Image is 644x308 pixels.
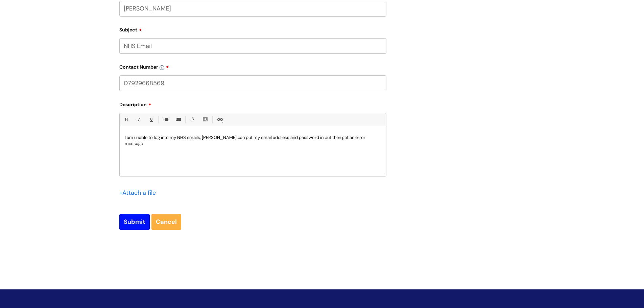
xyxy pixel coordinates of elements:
label: Description [119,99,386,108]
a: Font Color [188,115,197,124]
a: Underline(Ctrl-U) [147,115,155,124]
a: 1. Ordered List (Ctrl-Shift-8) [174,115,182,124]
a: Link [215,115,224,124]
a: Cancel [151,214,181,230]
label: Subject [119,25,386,33]
img: info-icon.svg [160,65,164,70]
label: Contact Number [119,62,386,70]
a: Back Color [201,115,209,124]
input: Submit [119,214,150,230]
a: • Unordered List (Ctrl-Shift-7) [161,115,170,124]
a: Italic (Ctrl-I) [134,115,143,124]
input: Your Name [119,1,386,16]
div: Attach a file [119,187,160,198]
p: I am unable to log into my NHS emails, [PERSON_NAME] can put my email address and password in but... [125,135,381,147]
a: Bold (Ctrl-B) [122,115,130,124]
